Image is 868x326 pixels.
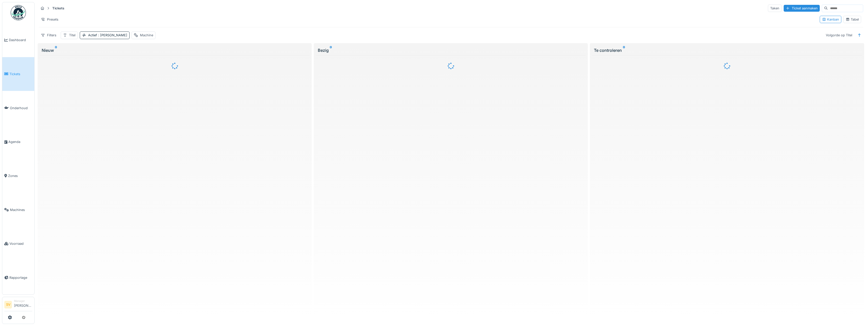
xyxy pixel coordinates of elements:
[9,275,32,280] span: Rapportage
[330,47,332,53] sup: 0
[8,173,32,178] span: Zones
[10,106,32,110] span: Onderhoud
[10,207,32,212] span: Machines
[140,33,153,38] div: Machine
[97,33,127,37] span: : [PERSON_NAME]
[822,17,839,22] div: Kanban
[4,299,32,311] a: SV Manager[PERSON_NAME]
[2,91,34,125] a: Onderhoud
[8,139,32,144] span: Agenda
[768,5,782,12] div: Taken
[2,159,34,193] a: Zones
[2,261,34,295] a: Rapportage
[2,227,34,261] a: Voorraad
[55,47,57,53] sup: 0
[2,57,34,91] a: Tickets
[42,47,308,53] div: Nieuw
[2,23,34,57] a: Dashboard
[2,193,34,227] a: Machines
[594,47,860,53] div: Te controleren
[784,5,820,12] div: Ticket aanmaken
[11,5,26,20] img: Badge_color-CXgf-gQk.svg
[9,72,32,76] span: Tickets
[14,299,32,303] div: Manager
[824,31,855,39] div: Volgorde op Titel
[4,301,12,308] li: SV
[2,125,34,159] a: Agenda
[318,47,584,53] div: Bezig
[9,38,32,42] span: Dashboard
[39,31,59,39] div: Filters
[39,16,61,23] div: Presets
[50,6,66,11] strong: Tickets
[623,47,625,53] sup: 0
[69,33,75,38] div: Titel
[9,241,32,246] span: Voorraad
[14,299,32,310] li: [PERSON_NAME]
[846,17,859,22] div: Tabel
[88,33,127,38] div: Actief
